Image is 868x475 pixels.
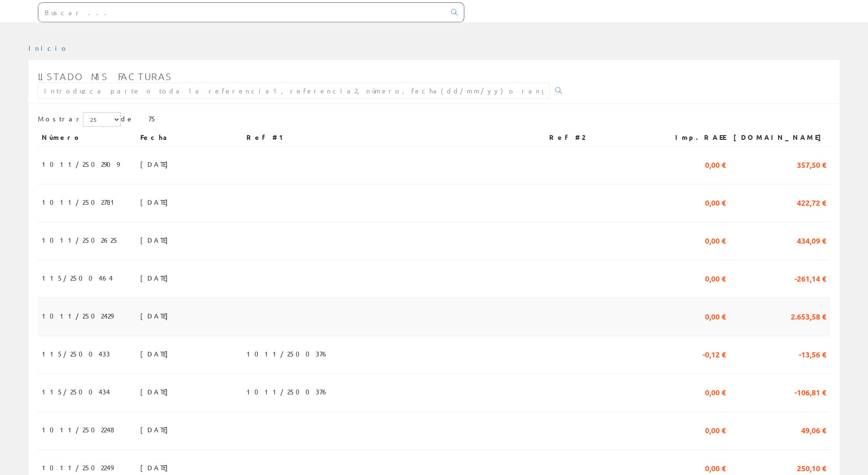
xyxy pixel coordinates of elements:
th: Ref #1 [243,129,545,146]
span: -106,81 € [795,384,826,400]
span: [DATE] [140,270,173,286]
th: Número [38,129,136,146]
span: 0,00 € [705,232,726,248]
span: [DATE] [140,346,173,362]
span: 1011/2502781 [42,194,118,210]
a: Inicio [28,44,69,52]
span: 1011/2500376 [246,384,329,400]
span: 115/2500434 [42,384,110,400]
input: Introduzca parte o toda la referencia1, referencia2, número, fecha(dd/mm/yy) o rango de fechas(dd... [38,82,550,99]
span: [DATE] [140,308,173,324]
span: 357,50 € [797,156,826,172]
span: 0,00 € [705,421,726,438]
span: 1011/2502625 [42,232,119,248]
span: 0,00 € [705,308,726,324]
span: [DATE] [140,194,173,210]
span: 2.653,58 € [791,308,826,324]
span: [DATE] [140,156,173,172]
span: 434,09 € [797,232,826,248]
th: Imp.RAEE [659,129,730,146]
span: 0,00 € [705,270,726,286]
th: [DOMAIN_NAME] [730,129,830,146]
select: Mostrar [83,112,121,127]
span: 1011/2500376 [246,346,329,362]
label: Mostrar [38,112,121,127]
span: 0,00 € [705,384,726,400]
span: 1011/2502248 [42,421,114,438]
span: -0,12 € [703,346,726,362]
span: 115/2500433 [42,346,110,362]
input: Buscar ... [38,3,445,22]
span: 422,72 € [797,194,826,210]
span: 115/2500464 [42,270,113,286]
span: Listado mis facturas [38,71,172,82]
span: -13,56 € [799,346,826,362]
span: 0,00 € [705,156,726,172]
span: 0,00 € [705,194,726,210]
th: Fecha [136,129,243,146]
span: [DATE] [140,232,173,248]
span: 1011/2502909 [42,156,119,172]
span: 49,06 € [801,421,826,438]
span: -261,14 € [795,270,826,286]
span: 1011/2502429 [42,308,113,324]
th: Ref #2 [545,129,659,146]
div: de 75 [38,112,830,129]
span: [DATE] [140,421,173,438]
span: [DATE] [140,384,173,400]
